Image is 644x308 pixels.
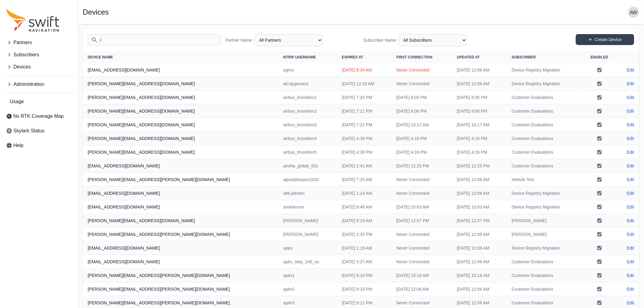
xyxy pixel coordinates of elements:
td: [DATE] 12:06 AM [452,255,507,269]
span: Partners [13,39,32,46]
th: [PERSON_NAME][EMAIL_ADDRESS][DOMAIN_NAME] [83,104,278,118]
td: [DATE] 12:18 AM [337,77,391,91]
td: [DATE] 4:38 PM [337,145,391,159]
a: Edit [627,108,634,114]
input: Search [88,34,221,46]
td: Customer Evaluations [507,255,582,269]
td: Customer Evaluations [507,282,582,296]
span: Nx RTK Coverage Map [13,113,64,120]
th: [PERSON_NAME][EMAIL_ADDRESS][PERSON_NAME][DOMAIN_NAME] [83,269,278,282]
th: [PERSON_NAME][EMAIL_ADDRESS][PERSON_NAME][DOMAIN_NAME] [83,228,278,241]
td: [DATE] 12:07 PM [452,214,507,228]
td: apps [278,241,337,255]
td: [DATE] 4:38 PM [337,132,391,145]
th: Enabled [582,51,617,63]
span: Usage [10,98,24,105]
td: [DATE] 4:16 PM [391,145,452,159]
td: Customer Evaluations [507,91,582,104]
td: [DATE] 12:06 AM [452,63,507,77]
span: Updated At [457,55,480,59]
span: Expires At [342,55,363,59]
td: [DATE] 10:03 AM [391,200,452,214]
td: [DATE] 6:05 PM [452,91,507,104]
h1: Devices [83,9,109,16]
span: First Connection [396,55,432,59]
td: [DATE] 2:35 PM [337,228,391,241]
td: [DATE] 9:10 PM [337,269,391,282]
span: Devices [13,63,31,71]
td: Device Registry Migration [507,77,582,91]
td: [DATE] 4:16 PM [391,132,452,145]
span: Help [13,142,23,149]
td: [DATE] 10:18 AM [391,269,452,282]
td: [DATE] 12:06 AM [452,187,507,200]
span: Administration [13,81,44,88]
td: [PERSON_NAME] [278,228,337,241]
button: Administration [4,78,74,90]
td: [DATE] 7:21 PM [337,118,391,132]
a: Help [4,139,74,152]
td: airbus_lmontloin3 [278,118,337,132]
td: airbus_lmontloin2 [278,104,337,118]
td: [DATE] 12:06 AM [452,77,507,91]
td: [DATE] 10:17 AM [391,118,452,132]
td: Customer Evaluations [507,132,582,145]
th: [EMAIL_ADDRESS][DOMAIN_NAME] [83,200,278,214]
td: [DATE] 12:06 AM [391,282,452,296]
a: Edit [627,272,634,278]
td: Never Connected [391,173,452,187]
td: Never Connected [391,228,452,241]
a: Edit [627,122,634,128]
td: [PERSON_NAME] [278,214,337,228]
select: Partner Name [254,34,323,46]
td: [DATE] 2:41 AM [337,159,391,173]
button: Partners [4,37,74,49]
td: [DATE] 4:16 PM [452,145,507,159]
td: [DATE] 4:16 PM [452,132,507,145]
td: [DATE] 3:27 AM [337,255,391,269]
td: [DATE] 12:06 AM [452,241,507,255]
td: Device Registry Migration [507,187,582,200]
th: [PERSON_NAME][EMAIL_ADDRESS][DOMAIN_NAME] [83,91,278,104]
td: aptiv1 [278,269,337,282]
th: [PERSON_NAME][EMAIL_ADDRESS][DOMAIN_NAME] [83,214,278,228]
td: Device Registry Migration [507,241,582,255]
th: [EMAIL_ADDRESS][DOMAIN_NAME] [83,159,278,173]
td: [DATE] 10:03 AM [452,200,507,214]
a: Edit [627,286,634,292]
th: [PERSON_NAME][EMAIL_ADDRESS][PERSON_NAME][DOMAIN_NAME] [83,282,278,296]
td: alpsalpinepoc2020 [278,173,337,187]
td: [DATE] 10:18 AM [452,269,507,282]
a: Edit [627,259,634,265]
td: [DATE] 12:07 PM [391,214,452,228]
td: [DATE] 1:19 AM [337,241,391,255]
td: [DATE] 1:24 AM [337,187,391,200]
a: Edit [627,94,634,100]
td: Customer Evaluations [507,145,582,159]
th: [PERSON_NAME][EMAIL_ADDRESS][PERSON_NAME][DOMAIN_NAME] [83,173,278,187]
th: [PERSON_NAME][EMAIL_ADDRESS][DOMAIN_NAME] [83,118,278,132]
td: Device Registry Migration [507,200,582,214]
a: Edit [627,218,634,224]
td: amtelecom [278,200,337,214]
td: airbus_lmontloin4 [278,132,337,145]
td: [DATE] 6:06 PM [452,104,507,118]
td: ail.vijujames1 [278,77,337,91]
td: [DATE] 12:06 AM [452,228,507,241]
a: Create Device [576,34,634,45]
td: Customer Evaluations [507,269,582,282]
td: airbus_lmontloin5 [278,145,337,159]
th: [EMAIL_ADDRESS][DOMAIN_NAME] [83,241,278,255]
td: Never Connected [391,77,452,91]
td: [DATE] 6:05 PM [391,91,452,104]
td: Vehicle Test [507,173,582,187]
td: [PERSON_NAME] [507,228,582,241]
td: [DATE] 12:06 AM [452,282,507,296]
th: [PERSON_NAME][EMAIL_ADDRESS][DOMAIN_NAME] [83,132,278,145]
td: Never Connected [391,241,452,255]
td: airoha_global_001 [278,159,337,173]
td: Customer Evaluations [507,118,582,132]
button: Subscribers [4,49,74,61]
td: [DATE] 9:19 AM [337,214,391,228]
th: [EMAIL_ADDRESS][DOMAIN_NAME] [83,63,278,77]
